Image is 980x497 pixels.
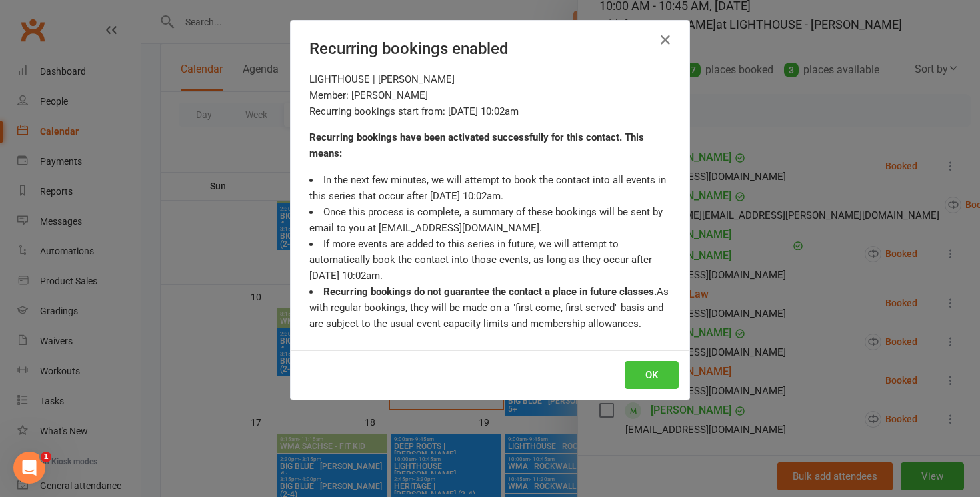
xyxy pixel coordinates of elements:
h4: Recurring bookings enabled [309,39,671,58]
div: Recurring bookings start from: [DATE] 10:02am [309,103,671,119]
button: OK [625,361,679,389]
button: Close [655,29,676,51]
strong: Recurring bookings do not guarantee the contact a place in future classes. [323,286,657,298]
div: Member: [PERSON_NAME] [309,87,671,103]
div: LIGHTHOUSE | [PERSON_NAME] [309,71,671,87]
li: Once this process is complete, a summary of these bookings will be sent by email to you at [EMAIL... [309,204,671,236]
strong: Recurring bookings have been activated successfully for this contact. This means: [309,131,644,159]
li: In the next few minutes, we will attempt to book the contact into all events in this series that ... [309,172,671,204]
li: If more events are added to this series in future, we will attempt to automatically book the cont... [309,236,671,284]
li: As with regular bookings, they will be made on a "first come, first served" basis and are subject... [309,284,671,332]
span: 1 [41,452,51,462]
iframe: Intercom live chat [13,452,45,484]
